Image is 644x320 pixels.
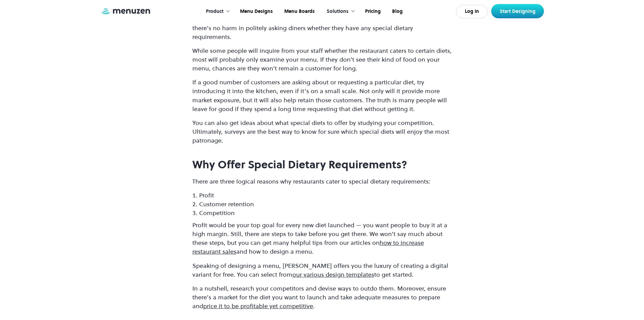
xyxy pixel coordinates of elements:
a: how to increase restaurant sales [192,238,424,256]
p: Speaking of designing a menu, [PERSON_NAME] offers you the luxury of creating a digital variant f... [192,261,452,279]
a: Blog [386,1,408,22]
p: If a good number of customers are asking about or requesting a particular diet, try introducing i... [192,78,452,113]
a: Menu Designs [234,1,278,22]
li: Competition [199,209,452,217]
li: Customer retention [199,200,452,209]
a: our various design templates [292,270,374,279]
a: Start Designing [491,4,544,18]
div: Product [206,8,223,15]
div: Solutions [320,1,359,22]
p: Profit would be your top goal for every new diet launched — you want people to buy it at a high m... [192,221,452,256]
p: You can also get ideas about what special diets to offer by studying your competition. Ultimately... [192,119,452,145]
p: While some people will inquire from your staff whether the restaurant caters to certain diets, mo... [192,46,452,73]
div: Product [199,1,234,22]
a: Menu Boards [278,1,320,22]
p: How about you start by surveying your present customers? If that’s a bit of a task for you, there... [192,15,452,41]
a: Log In [456,5,488,18]
strong: Why Offer Special Dietary Requirements? [192,157,407,172]
div: Solutions [327,8,349,15]
li: Profit [199,191,452,200]
p: There are three logical reasons why restaurants cater to special dietary requirements: [192,177,452,186]
a: price it to be profitable yet competitive [203,302,313,310]
a: Pricing [359,1,386,22]
p: In a nutshell, research your competitors and devise ways to outdo them. Moreover, ensure there’s ... [192,284,452,311]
